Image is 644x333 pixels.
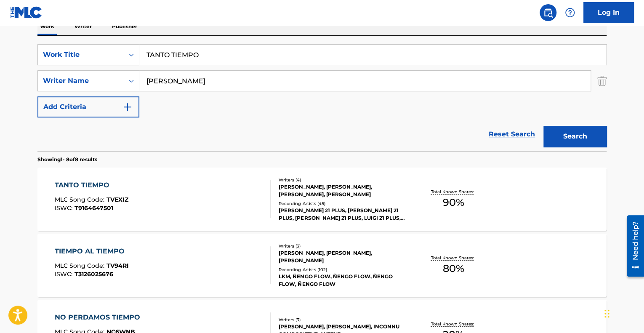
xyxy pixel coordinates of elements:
[279,200,406,207] div: Recording Artists ( 45 )
[597,70,607,91] img: Delete Criterion
[43,76,119,86] div: Writer Name
[279,273,406,288] div: LKM, ÑENGO FLOW, ÑENGO FLOW, ÑENGO FLOW, ÑENGO FLOW
[562,4,578,21] div: Help
[55,204,75,212] span: ISWC :
[37,156,97,163] p: Showing 1 - 8 of 8 results
[279,207,406,222] div: [PERSON_NAME] 21 PLUS, [PERSON_NAME] 21 PLUS, [PERSON_NAME] 21 PLUS, LUIGI 21 PLUS, [PERSON_NAME]...
[431,321,476,327] p: Total Known Shares:
[122,102,133,112] img: 9d2ae6d4665cec9f34b9.svg
[106,262,129,269] span: TV94RI
[43,50,119,60] div: Work Title
[279,177,406,183] div: Writers ( 4 )
[37,234,607,297] a: TIEMPO AL TIEMPOMLC Song Code:TV94RIISWC:T3126025676Writers (3)[PERSON_NAME], [PERSON_NAME], [PER...
[431,255,476,261] p: Total Known Shares:
[37,168,607,231] a: TANTO TIEMPOMLC Song Code:TVEXIZISWC:T9164647501Writers (4)[PERSON_NAME], [PERSON_NAME], [PERSON_...
[620,212,644,280] iframe: Resource Center
[565,8,575,18] img: help
[279,249,406,264] div: [PERSON_NAME], [PERSON_NAME], [PERSON_NAME]
[602,293,644,333] iframe: Chat Widget
[75,204,113,212] span: T9164647501
[75,270,113,278] span: T3126025676
[604,301,609,326] div: Drag
[583,2,634,23] a: Log In
[279,317,406,323] div: Writers ( 3 )
[442,195,464,210] span: 90 %
[10,6,43,19] img: MLC Logo
[431,189,476,195] p: Total Known Shares:
[72,18,94,35] p: Writer
[55,246,129,256] div: TIEMPO AL TIEMPO
[109,18,140,35] p: Publisher
[484,125,539,144] a: Reset Search
[37,18,57,35] p: Work
[55,180,128,190] div: TANTO TIEMPO
[106,196,128,203] span: TVEXIZ
[55,270,75,278] span: ISWC :
[55,312,144,322] div: NO PERDAMOS TIEMPO
[543,8,553,18] img: search
[55,196,106,203] span: MLC Song Code :
[37,96,139,117] button: Add Criteria
[37,44,607,151] form: Search Form
[279,183,406,198] div: [PERSON_NAME], [PERSON_NAME], [PERSON_NAME], [PERSON_NAME]
[540,4,556,21] a: Public Search
[279,266,406,273] div: Recording Artists ( 102 )
[442,261,464,276] span: 80 %
[543,126,607,147] button: Search
[55,262,106,269] span: MLC Song Code :
[279,243,406,249] div: Writers ( 3 )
